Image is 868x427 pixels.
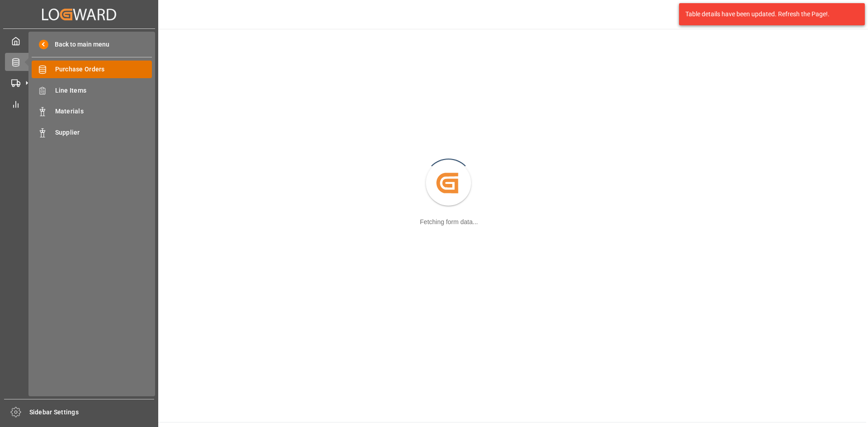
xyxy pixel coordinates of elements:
span: Sidebar Settings [29,408,155,417]
span: Supplier [55,128,152,137]
a: My Cockpit [5,32,153,50]
a: Supplier [32,123,152,141]
a: My Reports [5,95,153,113]
div: Table details have been updated. Refresh the Page!. [685,9,852,19]
div: Fetching form data... [420,217,478,227]
span: Purchase Orders [55,65,152,74]
a: Materials [32,103,152,120]
a: Purchase Orders [32,61,152,78]
span: Materials [55,107,152,116]
span: Back to main menu [48,40,109,49]
span: Line Items [55,86,152,95]
a: Line Items [32,81,152,99]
